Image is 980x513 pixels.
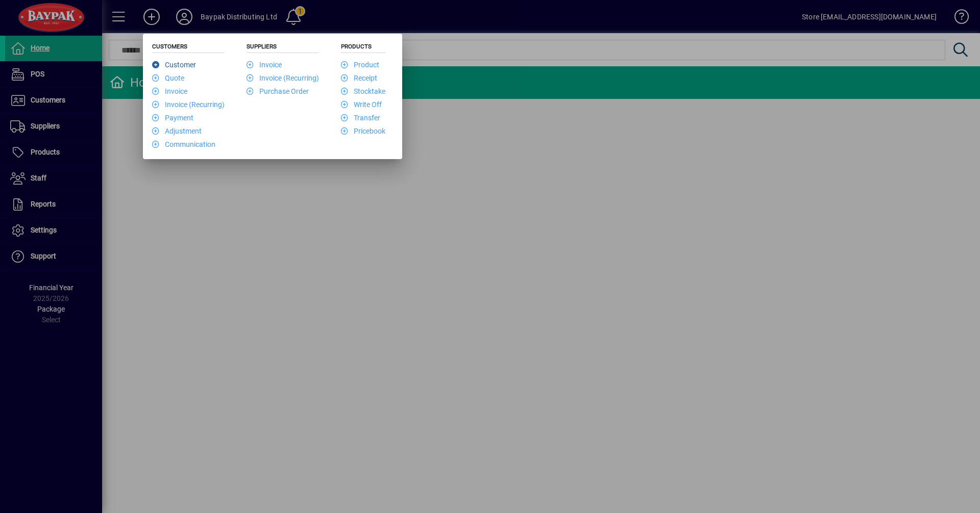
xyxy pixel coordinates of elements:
a: Communication [152,140,215,148]
h5: Suppliers [247,43,319,53]
a: Invoice (Recurring) [152,100,225,109]
a: Purchase Order [247,87,309,95]
a: Pricebook [341,127,385,135]
a: Invoice (Recurring) [247,74,319,82]
a: Invoice [247,61,282,69]
a: Write Off [341,100,382,109]
a: Payment [152,114,193,122]
a: Receipt [341,74,377,82]
a: Invoice [152,87,187,95]
h5: Products [341,43,385,53]
a: Transfer [341,114,380,122]
a: Product [341,61,379,69]
h5: Customers [152,43,225,53]
a: Quote [152,74,184,82]
a: Adjustment [152,127,202,135]
a: Customer [152,61,196,69]
a: Stocktake [341,87,385,95]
